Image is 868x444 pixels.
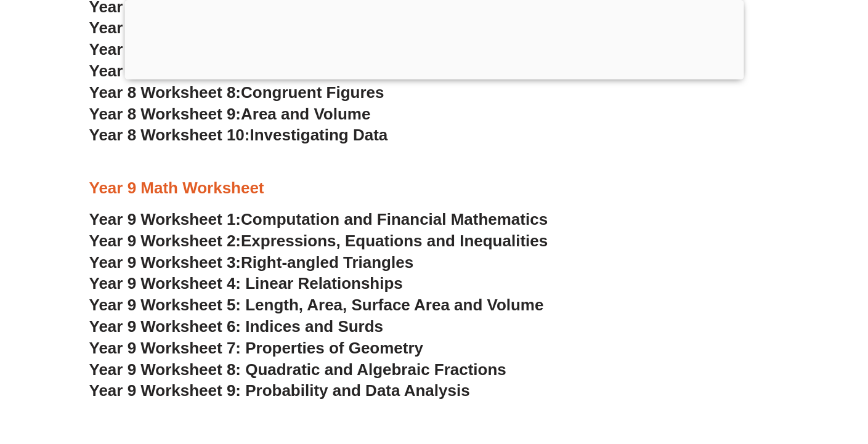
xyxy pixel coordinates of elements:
[89,296,544,314] a: Year 9 Worksheet 5: Length, Area, Surface Area and Volume
[89,317,384,336] a: Year 9 Worksheet 6: Indices and Surds
[89,40,241,59] span: Year 8 Worksheet 6:
[89,178,779,199] h3: Year 9 Math Worksheet
[89,210,548,228] a: Year 9 Worksheet 1:Computation and Financial Mathematics
[89,83,384,102] a: Year 8 Worksheet 8:Congruent Figures
[241,253,413,272] span: Right-angled Triangles
[241,62,416,80] span: Ratios, Rates and Time
[241,83,384,102] span: Congruent Figures
[89,18,241,37] span: Year 8 Worksheet 5:
[89,105,371,123] a: Year 8 Worksheet 9:Area and Volume
[89,210,241,228] span: Year 9 Worksheet 1:
[89,126,388,144] a: Year 8 Worksheet 10:Investigating Data
[89,126,250,144] span: Year 8 Worksheet 10:
[89,83,241,102] span: Year 8 Worksheet 8:
[89,62,241,80] span: Year 8 Worksheet 7:
[89,62,417,80] a: Year 8 Worksheet 7:Ratios, Rates and Time
[89,105,241,123] span: Year 8 Worksheet 9:
[89,232,548,250] a: Year 9 Worksheet 2:Expressions, Equations and Inequalities
[657,305,868,444] iframe: Chat Widget
[89,339,424,357] a: Year 9 Worksheet 7: Properties of Geometry
[241,105,370,123] span: Area and Volume
[89,232,241,250] span: Year 9 Worksheet 2:
[89,381,470,400] a: Year 9 Worksheet 9: Probability and Data Analysis
[89,18,446,37] a: Year 8 Worksheet 5:Fractions and Percentages
[89,274,403,293] a: Year 9 Worksheet 4: Linear Relationships
[89,360,506,379] a: Year 9 Worksheet 8: Quadratic and Algebraic Fractions
[89,40,318,59] a: Year 8 Worksheet 6:Equations
[89,253,241,272] span: Year 9 Worksheet 3:
[241,210,548,228] span: Computation and Financial Mathematics
[249,126,387,144] span: Investigating Data
[89,253,414,272] a: Year 9 Worksheet 3:Right-angled Triangles
[241,232,548,250] span: Expressions, Equations and Inequalities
